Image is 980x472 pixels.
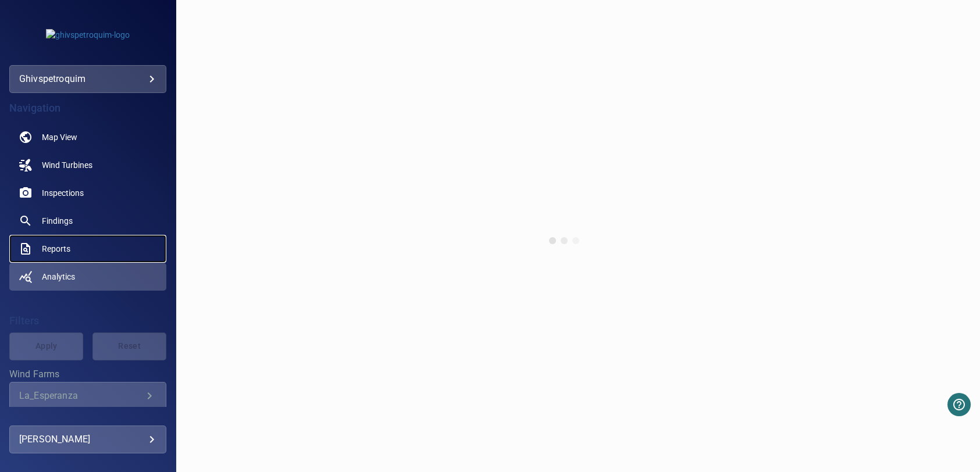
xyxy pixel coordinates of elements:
a: findings noActive [9,207,166,235]
span: Wind Turbines [42,159,92,171]
h4: Navigation [9,102,166,114]
div: Wind Farms [9,382,166,410]
span: Analytics [42,271,75,283]
a: map noActive [9,123,166,151]
a: reports noActive [9,235,166,263]
a: windturbines noActive [9,151,166,179]
a: analytics active [9,263,166,291]
div: ghivspetroquim [19,70,156,88]
h4: Filters [9,315,166,327]
div: ghivspetroquim [9,65,166,93]
div: La_Esperanza [19,390,142,401]
img: ghivspetroquim-logo [46,29,130,41]
div: [PERSON_NAME] [19,430,156,449]
span: Map View [42,131,77,143]
span: Findings [42,215,73,227]
span: Inspections [42,187,84,199]
label: Wind Farms [9,370,166,379]
span: Reports [42,243,70,255]
a: inspections noActive [9,179,166,207]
